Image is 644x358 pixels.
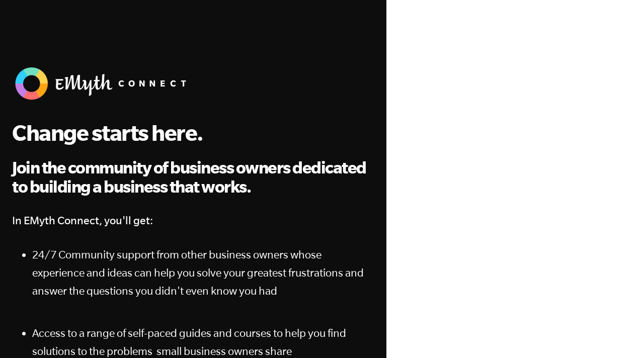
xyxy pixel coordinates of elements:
span: Access to a range of self-paced guides and courses to help you find solutions to the problems sma... [32,327,346,357]
h1: Change starts here. [12,119,374,146]
h2: Join the community of business owners dedicated to building a business that works. [12,158,374,197]
img: EMyth Connect Banner w White Text [12,64,193,103]
p: 24/7 Community support from other business owners whose experience and ideas can help you solve y... [32,245,374,300]
h4: In EMyth Connect, you'll get: [12,211,374,229]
